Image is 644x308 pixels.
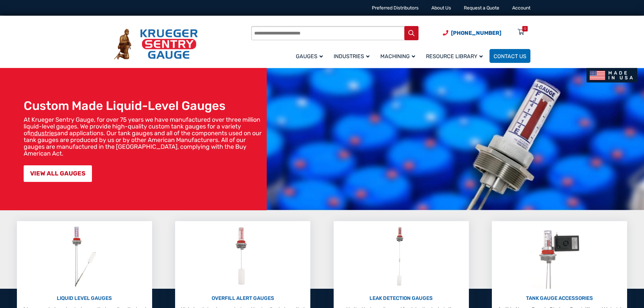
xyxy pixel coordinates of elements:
[330,48,376,64] a: Industries
[228,224,258,289] img: Overfill Alert Gauges
[380,53,415,60] span: Machining
[24,165,92,182] a: VIEW ALL GAUGES
[178,294,307,302] p: OVERFILL ALERT GAUGES
[376,48,422,64] a: Machining
[422,48,490,64] a: Resource Library
[490,49,530,63] a: Contact Us
[388,224,414,289] img: Leak Detection Gauges
[114,29,198,60] img: Krueger Sentry Gauge
[66,224,102,289] img: Liquid Level Gauges
[24,116,263,157] p: At Krueger Sentry Gauge, for over 75 years we have manufactured over three million liquid-level g...
[426,53,483,60] span: Resource Library
[524,26,526,31] div: 0
[494,53,526,60] span: Contact Us
[20,294,149,302] p: LIQUID LEVEL GAUGES
[292,48,330,64] a: Gauges
[495,294,624,302] p: TANK GAUGE ACCESSORIES
[372,5,419,11] a: Preferred Distributors
[334,53,369,60] span: Industries
[30,129,57,137] a: industries
[451,30,501,36] span: [PHONE_NUMBER]
[464,5,499,11] a: Request a Quote
[587,68,637,82] img: Made In USA
[24,98,263,113] h1: Custom Made Liquid-Level Gauges
[431,5,451,11] a: About Us
[296,53,323,60] span: Gauges
[337,294,466,302] p: LEAK DETECTION GAUGES
[443,29,501,37] a: Phone Number (920) 434-8860
[267,68,644,210] img: bg_hero_bannerksentry
[512,5,530,11] a: Account
[532,224,587,289] img: Tank Gauge Accessories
